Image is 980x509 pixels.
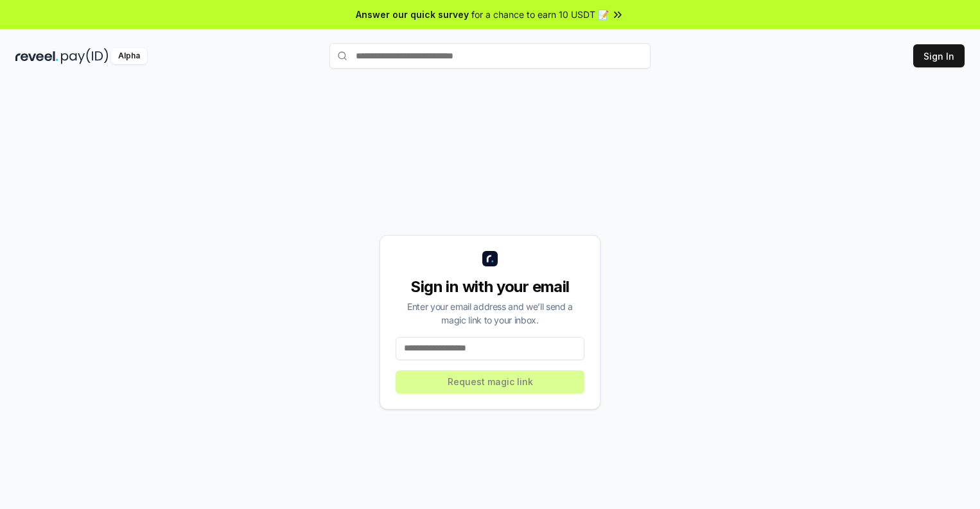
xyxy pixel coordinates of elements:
[356,8,469,21] span: Answer our quick survey
[15,48,58,64] img: reveel_dark
[61,48,109,64] img: pay_id
[396,277,584,297] div: Sign in with your email
[396,300,584,327] div: Enter your email address and we’ll send a magic link to your inbox.
[111,48,147,64] div: Alpha
[913,44,965,67] button: Sign In
[471,8,609,21] span: for a chance to earn 10 USDT 📝
[482,251,498,266] img: logo_small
